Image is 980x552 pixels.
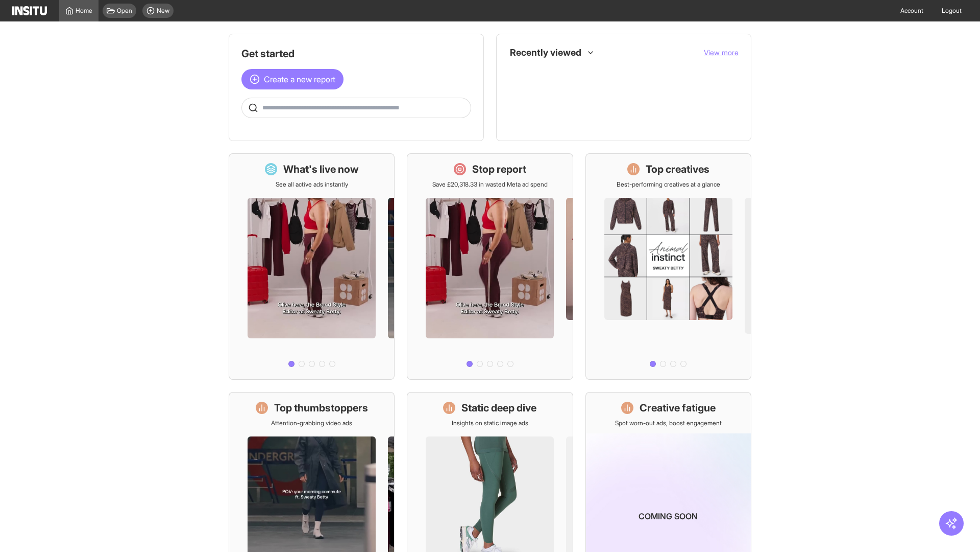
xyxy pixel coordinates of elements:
[264,73,335,85] span: Create a new report
[117,7,132,15] span: Open
[157,7,169,15] span: New
[704,48,739,57] span: View more
[704,48,739,58] button: View more
[472,162,526,176] h1: Stop report
[407,153,573,380] a: Stop reportSave £20,318.33 in wasted Meta ad spend
[76,7,92,15] span: Home
[283,162,359,176] h1: What's live now
[276,180,348,189] p: See all active ads instantly
[241,47,471,61] h1: Get started
[274,401,368,415] h1: Top thumbstoppers
[229,153,395,380] a: What's live nowSee all active ads instantly
[12,6,47,15] img: Logo
[461,401,536,415] h1: Static deep dive
[271,419,352,427] p: Attention-grabbing video ads
[585,153,751,380] a: Top creativesBest-performing creatives at a glance
[241,69,344,89] button: Create a new report
[452,419,528,427] p: Insights on static image ads
[646,162,709,176] h1: Top creatives
[432,180,548,189] p: Save £20,318.33 in wasted Meta ad spend
[617,180,720,189] p: Best-performing creatives at a glance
